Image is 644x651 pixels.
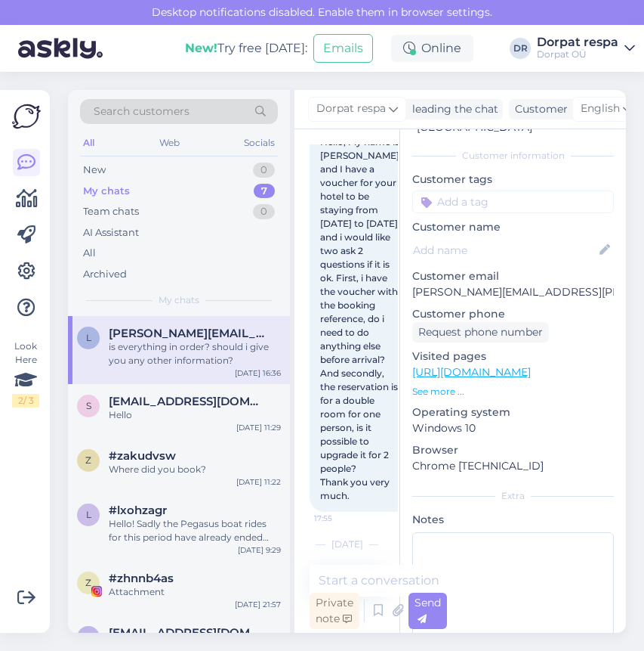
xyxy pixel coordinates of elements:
[510,38,531,59] div: DR
[86,332,91,343] span: l
[185,39,307,57] div: Try free [DATE]:
[109,340,281,367] div: is everything in order? should i give you any other information?
[412,219,614,235] p: Customer name
[412,284,614,300] p: [PERSON_NAME][EMAIL_ADDRESS][PERSON_NAME][DOMAIN_NAME]
[406,101,498,117] div: leading the chat
[185,41,217,55] b: New!
[109,517,281,544] div: Hello! Sadly the Pegasus boat rides for this period have already ended and they do them only per ...
[94,104,190,119] span: Search customers
[109,572,174,585] span: #zhnnb4as
[12,394,39,408] div: 2 / 3
[85,631,92,643] span: a
[241,133,278,153] div: Socials
[412,405,614,420] p: Operating system
[581,101,620,117] span: English
[12,339,39,408] div: Look Here
[156,133,183,153] div: Web
[235,599,281,610] div: [DATE] 21:57
[412,442,614,458] p: Browser
[412,306,614,322] p: Customer phone
[412,512,614,528] p: Notes
[412,420,614,436] p: Windows 10
[109,327,266,340] span: lourenco.m.catarina@gmail.com
[109,585,281,599] div: Attachment
[253,204,275,219] div: 0
[412,322,549,343] div: Request phone number
[12,102,41,131] img: Askly Logo
[83,184,130,199] div: My chats
[238,544,281,556] div: [DATE] 9:29
[253,163,275,178] div: 0
[412,149,614,163] div: Customer information
[414,596,441,625] span: Send
[314,513,371,524] span: 17:55
[413,242,596,259] input: Add name
[412,385,614,398] p: See more ...
[236,476,281,488] div: [DATE] 11:22
[316,101,386,117] span: Dorpat respa
[310,538,384,551] div: [DATE]
[412,268,614,284] p: Customer email
[83,204,139,219] div: Team chats
[83,267,127,282] div: Archived
[412,458,614,474] p: Chrome [TECHNICAL_ID]
[109,463,281,476] div: Where did you book?
[412,191,614,213] input: Add a tag
[537,36,618,48] div: Dorpat respa
[159,293,199,307] span: My chats
[85,454,91,466] span: z
[109,504,167,517] span: #lxohzagr
[236,422,281,433] div: [DATE] 11:29
[80,133,97,153] div: All
[235,367,281,379] div: [DATE] 16:36
[412,349,614,364] p: Visited pages
[412,365,531,379] a: [URL][DOMAIN_NAME]
[254,184,275,199] div: 7
[537,48,618,60] div: Dorpat OÜ
[537,36,635,60] a: Dorpat respaDorpat OÜ
[391,35,473,62] div: Online
[83,225,139,240] div: AI Assistant
[109,626,266,640] span: anykanen1@gmail.com
[85,577,91,588] span: z
[412,172,614,188] p: Customer tags
[86,400,91,411] span: s
[86,509,91,520] span: l
[83,246,96,261] div: All
[320,136,402,501] span: Hello, My name is [PERSON_NAME] and I have a voucher for your hotel to be staying from [DATE] to ...
[412,489,614,503] div: Extra
[83,163,106,178] div: New
[109,395,266,408] span: shadoe84@gmail.com
[313,34,373,63] button: Emails
[509,101,568,117] div: Customer
[310,593,359,629] div: Private note
[109,449,176,463] span: #zakudvsw
[109,408,281,422] div: Hello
